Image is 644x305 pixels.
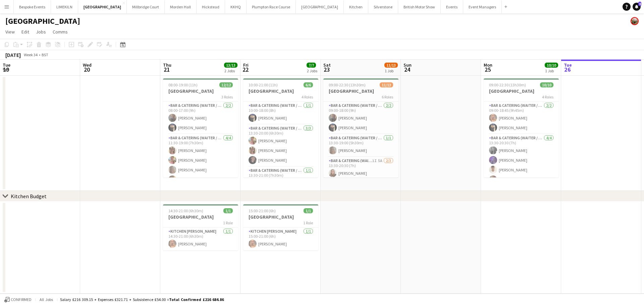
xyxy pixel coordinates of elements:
app-card-role: Kitchen [PERSON_NAME]1/114:30-21:00 (6h30m)[PERSON_NAME] [163,228,238,250]
span: 15:00-21:00 (6h) [249,208,276,213]
span: 7/7 [307,63,316,68]
button: Kitchen [344,0,368,13]
div: 1 Job [545,68,558,73]
button: British Motor Show [398,0,441,13]
button: Events [441,0,463,13]
button: LIMEKILN [51,0,78,13]
app-job-card: 09:00-22:30 (13h30m)11/13[GEOGRAPHIC_DATA]6 RolesBar & Catering (Waiter / waitress)2/209:00-18:00... [323,78,398,177]
app-card-role: Bar & Catering (Waiter / waitress)2/208:00-17:00 (9h)[PERSON_NAME][PERSON_NAME] [163,102,238,134]
h3: [GEOGRAPHIC_DATA] [484,88,559,94]
span: 4 Roles [542,94,553,99]
span: 13/13 [224,63,237,68]
span: 09:00-22:30 (13h30m) [489,82,526,87]
button: Event Managers [463,0,502,13]
span: 6 Roles [382,94,393,99]
span: 12/12 [219,82,233,87]
app-card-role: Bar & Catering (Waiter / waitress)4/411:30-19:00 (7h30m)[PERSON_NAME][PERSON_NAME][PERSON_NAME][P... [163,134,238,186]
span: Jobs [36,29,46,35]
div: 2 Jobs [224,68,237,73]
button: Silverstone [368,0,398,13]
span: 11/13 [380,82,393,87]
div: 1 Job [385,68,397,73]
app-job-card: 08:00-19:00 (11h)12/12[GEOGRAPHIC_DATA]3 RolesBar & Catering (Waiter / waitress)2/208:00-17:00 (9... [163,78,238,177]
app-job-card: 10:00-21:00 (11h)6/6[GEOGRAPHIC_DATA]4 RolesBar & Catering (Waiter / waitress)1/110:00-18:00 (8h)... [243,78,318,177]
span: Confirmed [11,297,32,302]
div: 2 Jobs [307,68,317,73]
span: 19 [2,66,10,73]
span: 26 [563,66,572,73]
app-card-role: Bar & Catering (Waiter / waitress)2/209:00-18:00 (9h)[PERSON_NAME][PERSON_NAME] [323,102,398,134]
span: Thu [163,62,171,68]
h3: [GEOGRAPHIC_DATA] [163,88,238,94]
div: Kitchen Budget [11,193,47,200]
a: Jobs [33,27,49,36]
span: Fri [243,62,249,68]
div: Salary £216 309.15 + Expenses £321.71 + Subsistence £54.00 = [60,297,224,302]
span: 09:00-22:30 (13h30m) [329,82,366,87]
a: View [3,27,17,36]
app-card-role: Bar & Catering (Waiter / waitress)1/113:30-21:00 (7h30m) [243,167,318,189]
span: 10/10 [545,63,558,68]
span: Week 34 [22,52,39,57]
button: Morden Hall [165,0,197,13]
app-user-avatar: Staffing Manager [631,17,639,25]
span: Comms [53,29,68,35]
button: Bespoke Events [14,0,51,13]
span: Tue [564,62,572,68]
h3: [GEOGRAPHIC_DATA] [243,214,318,220]
a: 4 [633,3,641,11]
button: [GEOGRAPHIC_DATA] [296,0,344,13]
span: 1/1 [223,208,233,213]
button: Hickstead [197,0,225,13]
span: 10/10 [540,82,553,87]
span: 1 Role [303,220,313,225]
span: 6/6 [304,82,313,87]
button: Confirmed [3,296,33,303]
span: 21 [162,66,171,73]
app-card-role: Bar & Catering (Waiter / waitress)4/413:30-20:30 (7h)[PERSON_NAME][PERSON_NAME][PERSON_NAME][PERS... [484,134,559,186]
span: 10:00-21:00 (11h) [249,82,278,87]
app-card-role: Bar & Catering (Waiter / waitress)2/209:00-18:45 (9h45m)[PERSON_NAME][PERSON_NAME] [484,102,559,134]
button: Plumpton Race Course [247,0,296,13]
app-card-role: Kitchen [PERSON_NAME]1/115:00-21:00 (6h)[PERSON_NAME] [243,228,318,250]
app-job-card: 09:00-22:30 (13h30m)10/10[GEOGRAPHIC_DATA]4 RolesBar & Catering (Waiter / waitress)2/209:00-18:45... [484,78,559,177]
div: [DATE] [5,52,21,58]
h3: [GEOGRAPHIC_DATA] [323,88,398,94]
h3: [GEOGRAPHIC_DATA] [163,214,238,220]
a: Comms [50,27,70,36]
span: All jobs [38,297,54,302]
span: 22 [242,66,249,73]
app-card-role: Bar & Catering (Waiter / waitress)1/113:30-19:00 (5h30m)[PERSON_NAME] [323,134,398,157]
span: Edit [21,29,29,35]
span: Sun [404,62,412,68]
app-card-role: Bar & Catering (Waiter / waitress)1/110:00-18:00 (8h)[PERSON_NAME] [243,102,318,125]
h3: [GEOGRAPHIC_DATA] [243,88,318,94]
span: Total Confirmed £216 684.86 [169,297,224,302]
span: View [5,29,15,35]
button: KKHQ [225,0,247,13]
app-job-card: 14:30-21:00 (6h30m)1/1[GEOGRAPHIC_DATA]1 RoleKitchen [PERSON_NAME]1/114:30-21:00 (6h30m)[PERSON_N... [163,204,238,250]
span: 08:00-19:00 (11h) [168,82,198,87]
span: Sat [323,62,331,68]
a: Edit [19,27,32,36]
button: [GEOGRAPHIC_DATA] [78,0,127,13]
span: Wed [83,62,92,68]
span: Mon [484,62,492,68]
span: 23 [322,66,331,73]
span: 4 [638,2,641,6]
span: 1 Role [223,220,233,225]
app-job-card: 15:00-21:00 (6h)1/1[GEOGRAPHIC_DATA]1 RoleKitchen [PERSON_NAME]1/115:00-21:00 (6h)[PERSON_NAME] [243,204,318,250]
app-card-role: Bar & Catering (Waiter / waitress)3/313:30-20:00 (6h30m)[PERSON_NAME][PERSON_NAME][PERSON_NAME] [243,125,318,167]
span: 3 Roles [221,94,233,99]
span: 1/1 [304,208,313,213]
span: Tue [3,62,10,68]
app-card-role: Bar & Catering (Waiter / waitress)1I5A2/313:30-20:30 (7h)[PERSON_NAME] [323,157,398,199]
span: 11/13 [384,63,398,68]
span: 25 [483,66,492,73]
